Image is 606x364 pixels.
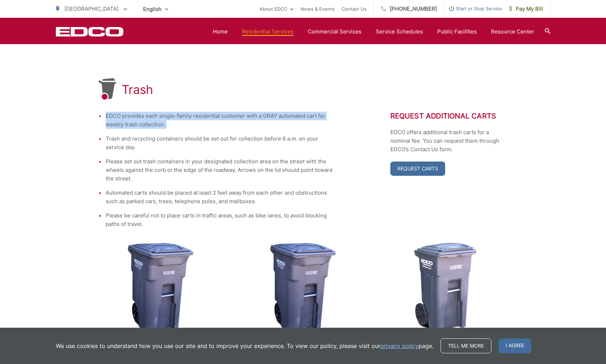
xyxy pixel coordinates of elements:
li: Automated carts should be placed at least 2 feet away from each other and obstructions such as pa... [106,189,333,206]
img: cart-trash.png [270,243,336,335]
li: Trash and recycling containers should be set out for collection before 6 a.m. on your service day. [106,134,333,152]
a: Tell me more [441,338,491,353]
a: About EDCO [259,5,294,13]
a: News & Events [301,5,334,13]
a: Contact Us [342,5,367,13]
img: cart-trash.png [128,243,194,335]
li: Please be careful not to place carts in traffic areas, such as bike lanes, to avoid blocking path... [106,211,333,228]
a: Commercial Services [308,27,362,36]
p: EDCO offers additional trash carts for a nominal fee. You can request them through EDCO’s Contact... [390,128,508,154]
a: privacy policy [380,342,418,350]
span: English [138,3,174,15]
li: EDCO provides each single-family residential customer with a GRAY automated cart for weekly trash... [106,112,333,129]
h2: Request Additional Carts [390,112,508,120]
span: [GEOGRAPHIC_DATA] [64,5,118,12]
li: Please set out trash containers in your designated collection area on the street with the wheels ... [106,157,333,183]
a: Request Carts [390,162,445,176]
a: EDCD logo. Return to the homepage. [56,27,123,37]
span: Pay My Bill [509,5,543,13]
a: Home [213,27,228,36]
a: Service Schedules [376,27,423,36]
h1: Trash [122,83,153,97]
a: Residential Services [242,27,294,36]
a: Resource Center [491,27,534,36]
p: We use cookies to understand how you use our site and to improve your experience. To view our pol... [56,342,433,350]
img: cart-trash-32.png [414,243,477,335]
a: Public Facilities [437,27,477,36]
